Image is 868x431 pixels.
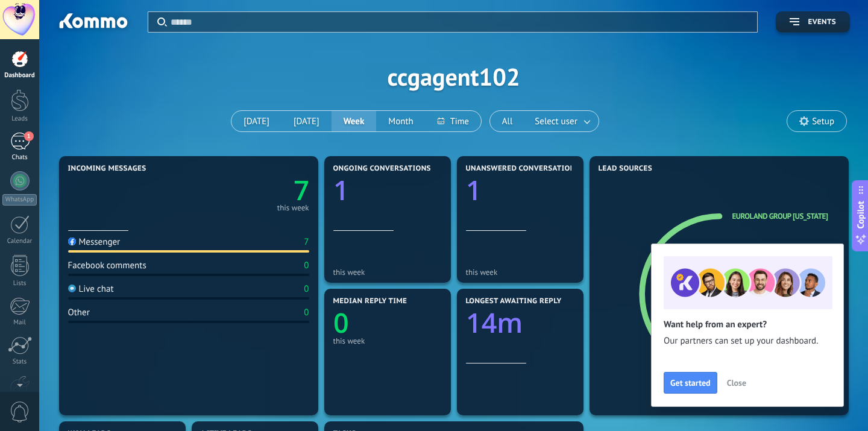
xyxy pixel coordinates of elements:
div: WhatsApp [2,194,37,206]
text: 7 [294,172,309,209]
button: [DATE] [231,111,281,131]
span: Median reply time [333,297,407,306]
div: this week [333,336,442,345]
img: Live chat [68,285,76,292]
button: All [490,111,525,131]
button: Time [426,111,481,131]
div: this week [333,268,442,277]
a: 14m [466,304,574,341]
button: Select user [524,111,598,131]
div: Mail [2,319,37,327]
div: Calendar [2,238,37,245]
div: this week [466,268,574,277]
span: Lead Sources [599,165,652,173]
span: Get started [670,379,711,387]
span: Longest awaiting reply [466,297,562,306]
span: Unanswered conversations [466,165,580,173]
text: 1 [466,172,482,209]
div: 0 [304,307,309,318]
a: EuroLand Group [US_STATE] [732,211,828,221]
span: Close [727,379,746,387]
div: Stats [2,358,37,366]
div: Facebook comments [68,260,146,271]
span: Setup [812,116,834,127]
span: Ongoing conversations [333,165,431,173]
span: Select user [532,113,579,130]
span: 1 [24,131,34,141]
div: Leads [2,115,37,123]
div: Chats [2,154,37,162]
div: Other [68,307,90,318]
button: Week [332,111,377,131]
div: 0 [304,283,309,295]
button: Get started [664,372,717,394]
text: 0 [333,304,349,341]
div: Live chat [68,283,114,295]
div: Messenger [68,236,121,248]
text: 1 [333,172,349,209]
div: 7 [304,236,309,248]
div: Lists [2,280,37,288]
a: 7 [189,172,309,209]
span: Our partners can set up your dashboard. [664,335,831,347]
text: 14m [466,304,523,341]
div: this week [277,205,309,211]
span: Events [808,18,836,27]
img: Messenger [68,238,76,245]
button: Close [722,374,752,392]
div: 0 [304,260,309,271]
button: Events [776,11,850,33]
h2: Want help from an expert? [664,319,831,330]
button: Month [376,111,425,131]
span: Incoming messages [68,165,146,173]
button: [DATE] [281,111,332,131]
div: Dashboard [2,72,37,80]
span: Copilot [855,201,867,228]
